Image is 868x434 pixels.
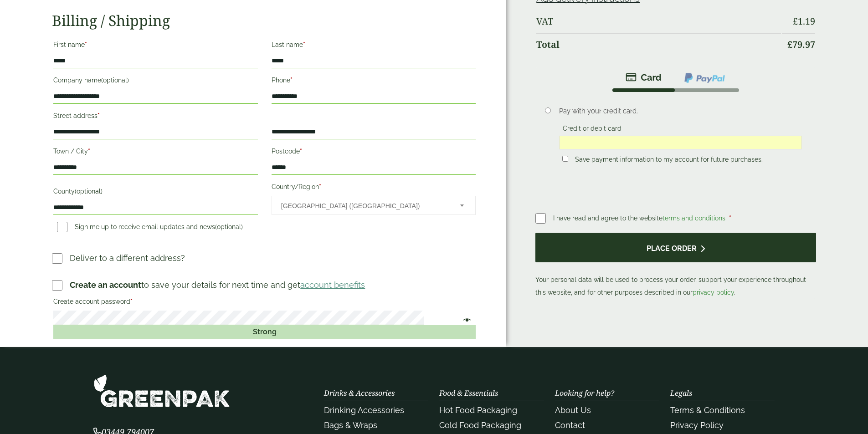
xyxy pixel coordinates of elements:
label: Last name [272,38,476,54]
a: terms and conditions [663,214,725,222]
abbr: required [98,112,100,119]
label: Company name [53,74,257,89]
a: Terms & Conditions [670,405,745,415]
a: Privacy Policy [670,420,724,430]
a: About Us [555,405,591,415]
a: Bags & Wraps [324,420,377,430]
label: Town / City [53,145,257,160]
label: Create account password [53,295,476,311]
strong: Create an account [70,280,141,290]
label: Credit or debit card [559,125,625,135]
a: account benefits [300,280,365,290]
abbr: required [85,41,87,48]
label: Street address [53,109,257,125]
img: stripe.png [626,72,662,83]
abbr: required [729,214,731,222]
a: Cold Food Packaging [439,420,521,430]
p: to save your details for next time and get [70,279,365,291]
label: Postcode [272,145,476,160]
label: Save payment information to my account for future purchases. [571,156,766,166]
label: First name [53,38,257,54]
span: £ [787,38,792,51]
span: (optional) [215,223,243,230]
p: Your personal data will be used to process your order, support your experience throughout this we... [535,233,816,299]
abbr: required [88,148,90,155]
p: Pay with your credit card. [559,106,802,116]
th: Total [536,33,781,56]
span: £ [793,15,798,27]
span: (optional) [101,77,129,84]
bdi: 79.97 [787,38,815,51]
div: Strong [53,325,476,339]
label: Country/Region [272,180,476,196]
h2: Billing / Shipping [52,12,477,29]
span: Country/Region [272,196,476,215]
label: Sign me up to receive email updates and news [53,223,247,233]
img: ppcp-gateway.png [683,72,726,84]
a: Hot Food Packaging [439,405,517,415]
a: Drinking Accessories [324,405,404,415]
span: I have read and agree to the website [553,214,727,222]
button: Place order [535,233,816,262]
img: GreenPak Supplies [93,374,230,408]
th: VAT [536,10,781,32]
label: Phone [272,74,476,89]
span: (optional) [75,188,103,195]
abbr: required [303,41,305,48]
iframe: Secure card payment input frame [562,138,799,147]
span: United Kingdom (UK) [281,196,448,215]
input: Sign me up to receive email updates and news(optional) [57,222,67,232]
abbr: required [290,77,293,84]
a: privacy policy [693,289,734,296]
p: Deliver to a different address? [70,252,185,264]
bdi: 1.19 [793,15,815,27]
a: Contact [555,420,585,430]
label: County [53,185,257,200]
abbr: required [319,183,321,190]
abbr: required [300,148,302,155]
abbr: required [130,298,133,305]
